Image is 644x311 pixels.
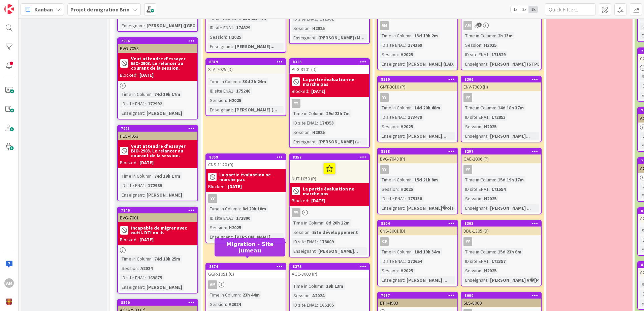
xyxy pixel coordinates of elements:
div: H2025 [482,267,498,274]
div: STA-7025 (D) [206,65,286,74]
div: 172357 [490,257,507,265]
span: : [398,51,399,58]
span: : [495,176,496,183]
div: 172989 [146,182,164,189]
b: Incapable de migrer avec outil. DTI on it. [131,226,195,235]
div: [DATE] [139,159,154,166]
div: Time in Column [120,172,152,180]
div: 7986 [121,39,197,43]
div: Enseignant [463,132,487,140]
div: ID site ENA1 [380,257,405,265]
div: Blocked: [208,183,226,190]
div: 8318BVG-7048 (P) [378,148,457,163]
span: : [226,97,227,104]
span: : [310,229,311,236]
div: ID site ENA1 [120,182,145,189]
span: : [145,182,146,189]
div: 8319 [206,59,286,65]
span: : [405,113,406,121]
b: Projet de migration Brio [70,6,130,13]
span: : [412,104,413,111]
span: : [398,123,399,130]
span: : [138,265,139,272]
b: La partie évaluation ne marche pas [303,77,367,87]
div: H2025 [399,267,415,274]
span: : [405,41,406,49]
span: : [405,195,406,202]
div: [PERSON_NAME]... [317,247,360,255]
div: H2025 [482,123,498,130]
div: AGC-3008 (P) [290,270,369,278]
span: : [487,60,488,68]
div: AM [206,280,286,289]
div: Session [208,97,226,104]
div: 8313 [293,60,369,64]
span: : [481,41,482,49]
div: Session [120,265,138,272]
div: Enseignant [208,233,232,241]
div: 178009 [318,238,335,245]
div: 7987 [378,292,457,299]
span: 2x [520,6,529,13]
span: : [152,172,153,180]
span: : [232,233,233,241]
div: ID site ENA1 [463,51,489,58]
div: 8297 [461,148,541,154]
div: Time in Column [463,176,495,183]
span: : [323,219,324,227]
div: Enseignant [292,138,316,145]
b: Veut attendre d'essayer BIO-2903. Le relancer au courant de la session. [131,144,195,158]
div: A2024 [139,265,154,272]
div: YY [290,99,369,108]
div: 7991 [118,126,197,132]
div: 7991PLG-4053 [118,126,197,140]
div: 7991 [121,126,197,131]
div: Enseignant [380,204,404,212]
div: 8310 [378,76,457,82]
div: GGR-1051 (C) [206,270,286,278]
div: [PERSON_NAME]... [233,43,276,50]
div: 7946 [121,208,197,213]
div: ID site ENA1 [463,113,489,121]
span: : [412,176,413,183]
div: YY [380,165,389,174]
div: GMT-3010 (P) [378,82,457,91]
span: 1x [511,6,520,13]
div: 74d 19h 17m [153,172,182,180]
div: 8357NUT-1050 (P) [290,154,369,183]
span: : [317,238,318,245]
span: : [316,138,317,145]
div: H2025 [399,51,415,58]
div: YY [378,93,457,102]
div: 14d 18h 37m [496,104,525,111]
div: Enseignant [120,109,144,117]
div: CNS-1120 (D) [206,160,286,169]
div: [DATE] [139,236,154,243]
h5: Migration - Site jumeau [217,241,283,254]
div: CF [380,237,389,246]
span: : [489,113,490,121]
div: H2025 [399,185,415,193]
div: 7986 [118,38,197,44]
b: La partie évaluation ne marche pas [303,186,367,196]
div: Time in Column [463,104,495,111]
div: Enseignant [120,22,144,29]
div: Enseignant [463,60,487,68]
div: 172961 [318,15,335,23]
div: 8000SLS-8000 [461,292,541,307]
div: Session [380,123,398,130]
div: 8306ENV-7900 (H) [461,76,541,91]
div: 8357 [293,155,369,160]
span: : [144,109,145,117]
span: : [317,119,318,127]
div: 8303 [464,221,541,226]
div: 13d 19h 2m [413,32,440,39]
div: Blocked: [120,236,137,243]
span: 1 [477,23,482,27]
div: 8320 [118,300,197,306]
span: : [495,248,496,255]
div: 175138 [406,195,424,202]
span: Kanban [34,5,53,13]
div: 7946BVG-7001 [118,207,197,222]
span: : [404,60,405,68]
